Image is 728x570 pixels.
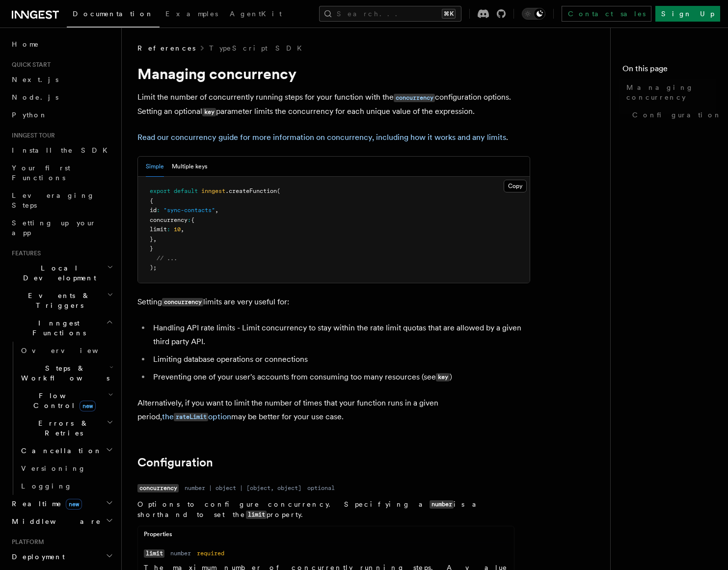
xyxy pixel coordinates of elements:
a: Your first Functions [8,159,115,187]
span: Configuration [632,110,722,120]
span: Steps & Workflows [17,363,109,383]
span: 10 [174,226,181,233]
span: Managing concurrency [626,82,716,102]
span: , [181,226,184,233]
a: Read our concurrency guide for more information on concurrency, including how it works and any li... [137,133,506,142]
span: Realtime [8,499,82,509]
p: Options to configure concurrency. Specifying a is a shorthand to set the property. [137,499,514,520]
span: : [167,226,170,233]
button: Simple [146,157,164,177]
p: Alternatively, if you want to limit the number of times that your function runs in a given period... [137,396,530,424]
button: Inngest Functions [8,314,115,342]
p: . [137,131,530,144]
span: new [80,401,96,411]
button: Events & Triggers [8,287,115,314]
button: Steps & Workflows [17,359,115,387]
a: Versioning [17,460,115,477]
kbd: ⌘K [442,9,456,19]
code: concurrency [137,484,179,492]
span: Versioning [21,464,86,472]
span: Cancellation [17,446,102,456]
a: Documentation [67,3,160,27]
span: Setting up your app [12,219,96,237]
a: Configuration [628,106,716,124]
span: Middleware [8,516,101,526]
span: concurrency [150,217,188,223]
span: default [174,188,198,194]
span: : [157,207,160,214]
span: Inngest tour [8,132,55,139]
span: { [150,197,153,204]
a: Examples [160,3,224,27]
a: Python [8,106,115,124]
code: concurrency [394,94,435,102]
span: Flow Control [17,391,108,410]
span: AgentKit [230,10,282,18]
code: rateLimit [174,413,208,421]
a: Contact sales [562,6,651,22]
a: Logging [17,477,115,495]
span: // ... [157,255,177,262]
a: AgentKit [224,3,288,27]
code: limit [144,549,164,558]
button: Cancellation [17,442,115,460]
button: Toggle dark mode [522,8,545,20]
span: "sync-contacts" [163,207,215,214]
span: limit [150,226,167,233]
a: Leveraging Steps [8,187,115,214]
span: Next.js [12,76,58,83]
code: key [202,108,216,116]
code: key [436,373,450,381]
a: TypeScript SDK [209,43,308,53]
a: Next.js [8,71,115,88]
code: concurrency [162,298,203,306]
dd: required [197,549,224,557]
li: Limiting database operations or connections [150,353,530,366]
a: Managing concurrency [622,79,716,106]
a: Configuration [137,456,213,469]
a: Sign Up [655,6,720,22]
span: , [215,207,218,214]
p: Setting limits are very useful for: [137,295,530,309]
dd: optional [307,484,335,492]
span: Deployment [8,552,65,562]
button: Local Development [8,259,115,287]
code: number [430,500,454,509]
p: Limit the number of concurrently running steps for your function with the configuration options. ... [137,90,530,119]
span: Events & Triggers [8,291,107,310]
span: : [188,217,191,223]
button: Copy [504,180,527,192]
span: Errors & Retries [17,418,107,438]
button: Realtimenew [8,495,115,513]
button: Search...⌘K [319,6,461,22]
span: Node.js [12,93,58,101]
span: , [153,236,157,243]
a: Node.js [8,88,115,106]
span: Platform [8,538,44,546]
span: References [137,43,195,53]
h4: On this page [622,63,716,79]
div: Inngest Functions [8,342,115,495]
span: ); [150,264,157,271]
a: concurrency [394,92,435,102]
button: Flow Controlnew [17,387,115,414]
span: Logging [21,482,72,490]
span: Documentation [73,10,154,18]
dd: number [170,549,191,557]
span: Python [12,111,48,119]
span: Your first Functions [12,164,70,182]
span: .createFunction [225,188,277,194]
span: Home [12,39,39,49]
dd: number | object | [object, object] [185,484,301,492]
a: Setting up your app [8,214,115,242]
a: therateLimitoption [162,412,231,421]
a: Overview [17,342,115,359]
button: Multiple keys [172,157,207,177]
span: Examples [165,10,218,18]
div: Properties [138,530,514,543]
span: Local Development [8,263,107,283]
span: new [66,499,82,510]
span: { [191,217,194,223]
span: export [150,188,170,194]
span: } [150,245,153,252]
